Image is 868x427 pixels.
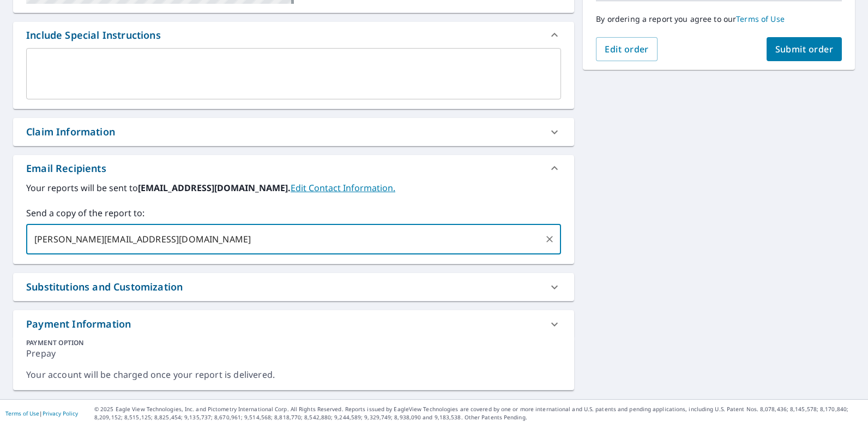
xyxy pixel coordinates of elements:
p: By ordering a report you agree to our [596,14,842,24]
div: Include Special Instructions [13,22,574,48]
p: | [5,410,78,417]
a: Terms of Use [736,14,785,24]
div: Your account will be charged once your report is delivered. [26,369,561,381]
div: Payment Information [13,310,574,338]
a: EditContactInfo [291,182,395,194]
div: Payment Information [26,317,131,331]
button: Clear [542,232,557,247]
div: Substitutions and Customization [26,280,183,294]
label: Your reports will be sent to [26,181,561,194]
label: Send a copy of the report to: [26,206,561,220]
div: Prepay [26,347,561,369]
button: Submit order [767,37,842,61]
div: Claim Information [13,118,574,146]
p: © 2025 Eagle View Technologies, Inc. and Pictometry International Corp. All Rights Reserved. Repo... [94,405,863,422]
div: Email Recipients [26,161,106,176]
a: Privacy Policy [43,410,78,417]
span: Submit order [775,43,834,55]
div: Claim Information [26,124,115,139]
div: Include Special Instructions [26,28,161,43]
a: Terms of Use [5,410,39,417]
button: Edit order [596,37,658,61]
span: Edit order [605,43,649,55]
div: Substitutions and Customization [13,273,574,301]
div: Email Recipients [13,155,574,181]
div: PAYMENT OPTION [26,338,561,347]
b: [EMAIL_ADDRESS][DOMAIN_NAME]. [138,182,291,194]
